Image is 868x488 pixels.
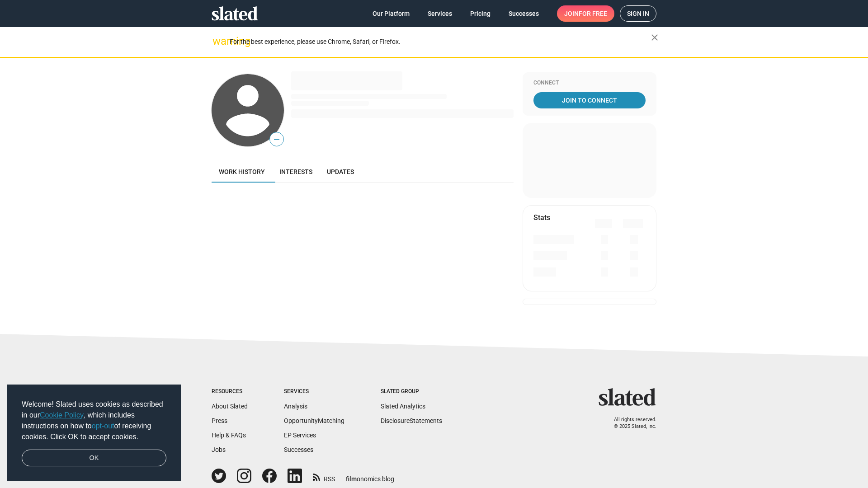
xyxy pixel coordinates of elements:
[649,32,660,43] mat-icon: close
[620,5,656,22] a: Sign in
[22,450,166,467] a: dismiss cookie message
[270,134,283,145] span: —
[604,417,656,430] p: All rights reserved. © 2025 Slated, Inc.
[564,5,607,22] span: Join
[428,5,452,22] span: Services
[230,36,651,48] div: For the best experience, please use Chrome, Safari, or Firefox.
[219,168,265,175] span: Work history
[284,388,344,395] div: Services
[284,417,344,424] a: OpportunityMatching
[533,80,646,87] div: Connect
[535,92,644,108] span: Join To Connect
[313,469,335,483] a: RSS
[272,161,320,183] a: Interests
[212,417,227,424] a: Press
[381,403,425,410] a: Slated Analytics
[627,6,649,21] span: Sign in
[557,5,614,22] a: Joinfor free
[346,468,394,483] a: filmonomics blog
[365,5,417,22] a: Our Platform
[22,399,166,442] span: Welcome! Slated uses cookies as described in our , which includes instructions on how to of recei...
[346,475,357,483] span: film
[212,403,248,410] a: About Slated
[501,5,546,22] a: Successes
[92,422,114,430] a: opt-out
[373,5,410,22] span: Our Platform
[320,161,361,183] a: Updates
[212,446,226,453] a: Jobs
[420,5,459,22] a: Services
[533,213,550,222] mat-card-title: Stats
[381,388,442,395] div: Slated Group
[284,446,313,453] a: Successes
[7,385,181,481] div: cookieconsent
[212,432,246,439] a: Help & FAQs
[212,161,272,183] a: Work history
[212,388,248,395] div: Resources
[327,168,354,175] span: Updates
[284,432,316,439] a: EP Services
[212,36,223,47] mat-icon: warning
[463,5,498,22] a: Pricing
[470,5,491,22] span: Pricing
[579,5,607,22] span: for free
[40,411,84,419] a: Cookie Policy
[381,417,442,424] a: DisclosureStatements
[509,5,539,22] span: Successes
[279,168,312,175] span: Interests
[533,92,646,108] a: Join To Connect
[284,403,307,410] a: Analysis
